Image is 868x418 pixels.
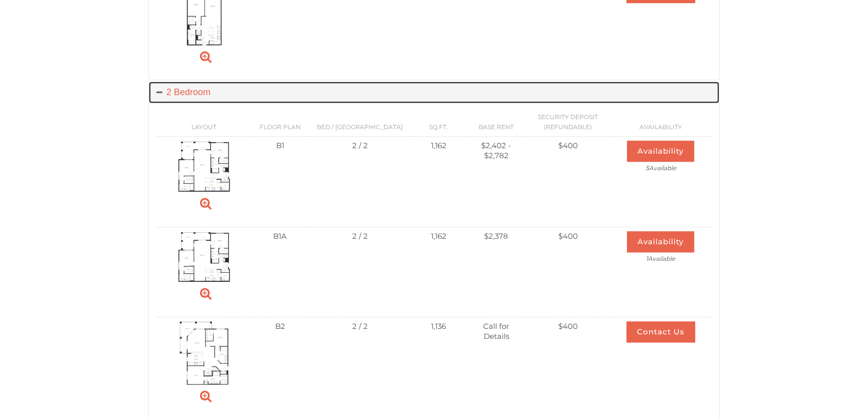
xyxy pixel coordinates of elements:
[200,196,211,211] a: Zoom
[178,141,230,192] img: Suite A Floorplan
[466,108,527,137] th: Base Rent
[526,227,609,270] td: $400
[309,136,411,179] td: 2 / 2
[466,317,527,361] td: Call for Details
[309,317,411,361] td: 2 / 2
[429,123,448,131] span: Sq.Ft.
[179,348,228,357] a: B2
[252,227,309,270] td: B1A
[252,317,309,361] td: B2
[648,255,675,262] span: Available
[200,49,211,64] a: Zoom
[626,321,695,342] button: Contact Us
[411,227,466,270] td: 1,162
[649,164,676,172] span: Available
[309,108,411,137] th: Bed / [GEOGRAPHIC_DATA]
[411,136,466,179] td: 1,162
[186,8,223,18] a: A4
[178,251,230,261] a: B1A
[149,82,719,103] a: 2 Bedroom
[309,227,411,270] td: 2 / 2
[252,108,309,137] th: Floor Plan
[627,231,694,252] button: Availability
[613,255,708,262] span: 1
[178,161,230,170] a: B1
[466,227,527,270] td: $2,378
[526,136,609,179] td: $400
[609,108,712,137] th: Availability
[526,317,609,361] td: $400
[178,231,230,283] img: Suite A Floorplan
[466,136,527,179] td: $2,402 - $2,782
[627,141,694,162] button: Availability
[526,108,609,137] th: Security Deposit (Refundable)
[613,164,708,172] span: 5
[200,286,211,301] a: Zoom
[411,317,466,361] td: 1,136
[200,388,211,403] a: Zoom
[179,321,228,385] img: Suite A Floorplan
[252,136,309,179] td: B1
[156,108,252,137] th: Layout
